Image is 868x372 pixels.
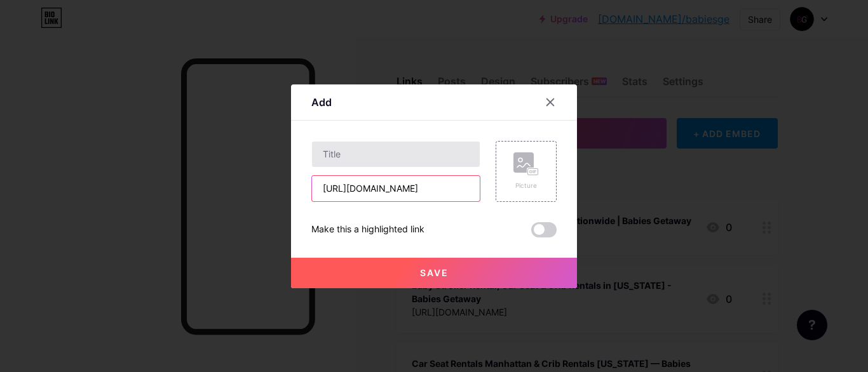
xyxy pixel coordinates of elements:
div: Picture [513,181,539,190]
input: Title [312,142,480,167]
span: Save [420,267,449,278]
div: Make this a highlighted link [311,222,424,237]
div: Add [311,95,332,110]
button: Save [291,258,577,288]
input: URL [312,176,480,201]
